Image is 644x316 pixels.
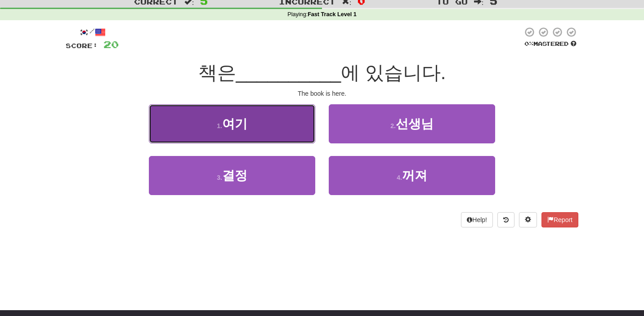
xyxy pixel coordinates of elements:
span: 선생님 [396,117,434,131]
small: 4 . [397,174,402,181]
small: 2 . [390,122,396,129]
div: The book is here. [66,89,578,98]
button: Round history (alt+y) [497,212,514,227]
span: 꺼져 [402,169,427,182]
button: Report [541,212,578,227]
small: 3 . [217,174,222,181]
button: Help! [461,212,493,227]
span: __________ [236,62,341,83]
span: Score: [66,42,98,49]
button: 4.꺼져 [329,156,495,195]
span: 0 % [524,40,533,47]
span: 에 있습니다. [341,62,446,83]
button: 2.선생님 [329,104,495,143]
small: 1 . [217,122,222,129]
div: Mastered [523,40,578,48]
span: 책은 [198,62,236,83]
span: 여기 [222,117,247,131]
button: 3.결정 [149,156,315,195]
button: 1.여기 [149,104,315,143]
strong: Fast Track Level 1 [308,11,357,18]
span: 결정 [222,169,247,182]
div: / [66,27,119,38]
span: 20 [103,39,119,50]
